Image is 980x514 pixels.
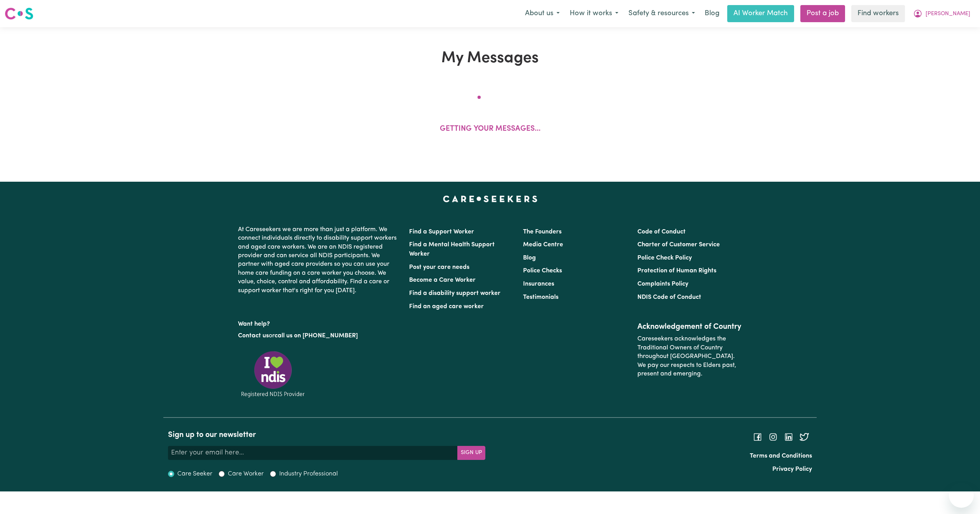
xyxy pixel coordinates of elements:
a: NDIS Code of Conduct [637,294,701,300]
a: Follow Careseekers on LinkedIn [784,434,793,440]
a: Careseekers home page [443,196,537,202]
p: Careseekers acknowledges the Traditional Owners of Country throughout [GEOGRAPHIC_DATA]. We pay o... [637,332,742,381]
a: Blog [700,5,724,22]
p: Getting your messages... [440,124,541,135]
label: Care Worker [228,469,264,479]
a: Police Check Policy [637,255,692,261]
a: Post your care needs [409,264,469,270]
p: At Careseekers we are more than just a platform. We connect individuals directly to disability su... [238,222,400,298]
p: or [238,328,400,343]
a: Find a disability support worker [409,290,500,296]
img: Registered NDIS provider [238,350,308,398]
a: Privacy Policy [772,466,812,472]
a: Protection of Human Rights [637,268,716,274]
img: Careseekers logo [5,7,33,21]
a: Contact us [238,333,269,339]
button: About us [520,5,565,22]
a: Follow Careseekers on Twitter [800,434,809,440]
a: Insurances [523,281,554,287]
button: My Account [908,5,975,22]
a: Complaints Policy [637,281,688,287]
a: Become a Care Worker [409,277,476,283]
a: AI Worker Match [727,5,794,22]
button: Safety & resources [623,5,700,22]
h2: Acknowledgement of Country [637,322,742,332]
a: call us on [PHONE_NUMBER] [275,333,358,339]
a: Find a Support Worker [409,229,474,235]
span: [PERSON_NAME] [926,10,970,18]
a: Testimonials [523,294,558,300]
a: Follow Careseekers on Instagram [768,434,778,440]
a: Follow Careseekers on Facebook [753,434,762,440]
button: How it works [565,5,623,22]
a: Find a Mental Health Support Worker [409,242,495,257]
input: Enter your email here... [168,446,458,460]
h2: Sign up to our newsletter [168,430,485,440]
p: Want help? [238,317,400,328]
a: Find an aged care worker [409,303,484,310]
a: Police Checks [523,268,562,274]
a: Blog [523,255,536,261]
h1: My Messages [168,49,812,68]
a: Terms and Conditions [750,453,812,459]
a: Post a job [800,5,845,22]
a: The Founders [523,229,562,235]
a: Media Centre [523,242,563,248]
button: Subscribe [457,446,485,460]
a: Code of Conduct [637,229,686,235]
a: Find workers [851,5,905,22]
a: Charter of Customer Service [637,242,720,248]
label: Care Seeker [177,469,212,479]
label: Industry Professional [279,469,338,479]
iframe: Button to launch messaging window, conversation in progress [949,483,974,508]
a: Careseekers logo [5,5,33,23]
